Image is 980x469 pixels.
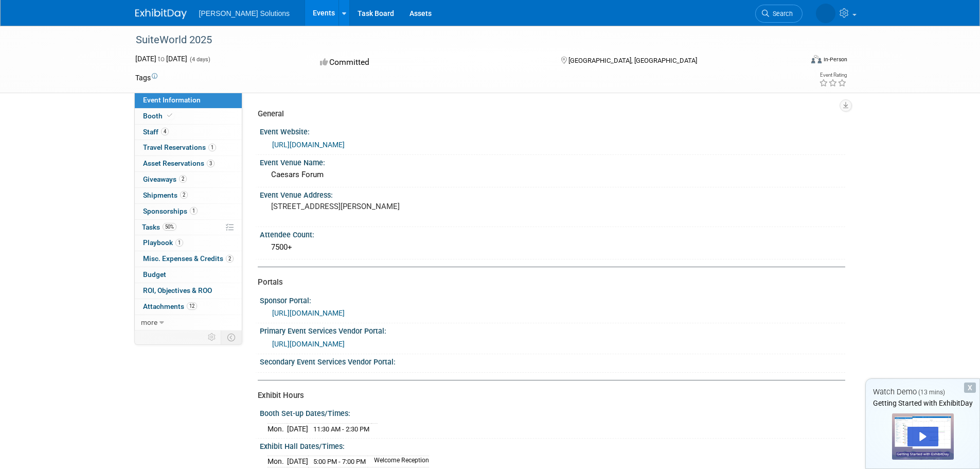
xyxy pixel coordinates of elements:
a: Asset Reservations3 [135,156,242,171]
span: (4 days) [189,56,210,63]
div: SuiteWorld 2025 [132,31,787,49]
span: Sponsorships [143,207,198,215]
span: 4 [161,128,169,135]
td: Mon. [268,423,287,434]
img: Format-Inperson.png [811,55,822,63]
span: Asset Reservations [143,159,215,167]
span: 1 [208,144,216,151]
i: Booth reservation complete [167,113,172,118]
td: [DATE] [287,423,308,434]
div: Booth Set-up Dates/Times: [260,406,845,419]
div: Play [907,427,938,446]
td: Personalize Event Tab Strip [203,331,221,344]
span: to [156,55,166,63]
td: Mon. [268,456,287,467]
span: 50% [163,223,176,231]
a: Event Information [135,93,242,108]
div: Event Format [742,54,848,69]
span: 3 [207,160,215,167]
a: Staff4 [135,125,242,140]
td: [DATE] [287,456,308,467]
div: Committed [317,54,544,72]
a: ROI, Objectives & ROO [135,283,242,299]
span: 1 [175,239,183,247]
span: Shipments [143,191,188,199]
span: 2 [179,175,187,183]
a: Booth [135,109,242,124]
a: Playbook1 [135,235,242,251]
div: Exhibit Hall Dates/Times: [260,439,845,451]
span: 12 [187,302,197,310]
td: Welcome Reception [368,456,429,467]
td: Tags [135,73,157,83]
span: Tasks [142,223,176,231]
a: Misc. Expenses & Credits2 [135,251,242,267]
div: Primary Event Services Vendor Portal: [260,323,845,336]
span: (13 mins) [918,389,945,396]
div: 7500+ [268,239,838,255]
div: Portals [258,277,838,288]
div: In-Person [823,56,847,63]
div: Secondary Event Services Vendor Portal: [260,354,845,367]
span: Giveaways [143,175,187,183]
div: Event Venue Name: [260,155,845,168]
span: more [141,318,157,326]
span: 2 [226,255,234,263]
span: Event Information [143,96,201,104]
div: Sponsor Portal: [260,293,845,306]
a: more [135,315,242,331]
pre: [STREET_ADDRESS][PERSON_NAME] [271,202,492,211]
span: [DATE] [DATE] [135,55,187,63]
a: Shipments2 [135,188,242,203]
div: Getting Started with ExhibitDay [866,398,979,408]
a: Search [755,5,803,23]
span: [GEOGRAPHIC_DATA], [GEOGRAPHIC_DATA] [568,57,697,64]
span: Booth [143,112,174,120]
a: Tasks50% [135,220,242,235]
a: Travel Reservations1 [135,140,242,155]
span: [PERSON_NAME] Solutions [199,9,290,18]
img: Mary Orefice [816,4,835,23]
div: Event Rating [819,73,847,78]
a: Giveaways2 [135,172,242,187]
span: 2 [180,191,188,199]
div: Event Website: [260,124,845,137]
span: Search [769,10,793,18]
a: Sponsorships1 [135,204,242,219]
a: Attachments12 [135,299,242,315]
a: [URL][DOMAIN_NAME] [272,340,345,348]
span: Misc. Expenses & Credits [143,254,234,263]
span: Budget [143,270,166,279]
div: Exhibit Hours [258,390,838,401]
div: Watch Demo [866,387,979,397]
span: 1 [190,207,198,215]
img: ExhibitDay [135,9,187,19]
div: Caesars Forum [268,167,838,183]
div: Attendee Count: [260,227,845,240]
a: [URL][DOMAIN_NAME] [272,141,345,149]
span: 11:30 AM - 2:30 PM [313,425,369,433]
a: Budget [135,267,242,283]
a: [URL][DOMAIN_NAME] [272,309,345,317]
div: General [258,109,838,119]
span: 5:00 PM - 7:00 PM [313,458,366,465]
span: Attachments [143,302,197,310]
div: Dismiss [964,383,976,393]
td: Toggle Event Tabs [221,331,242,344]
span: Staff [143,128,169,136]
span: Travel Reservations [143,143,216,151]
div: Event Venue Address: [260,187,845,200]
span: Playbook [143,238,183,247]
span: ROI, Objectives & ROO [143,286,212,294]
